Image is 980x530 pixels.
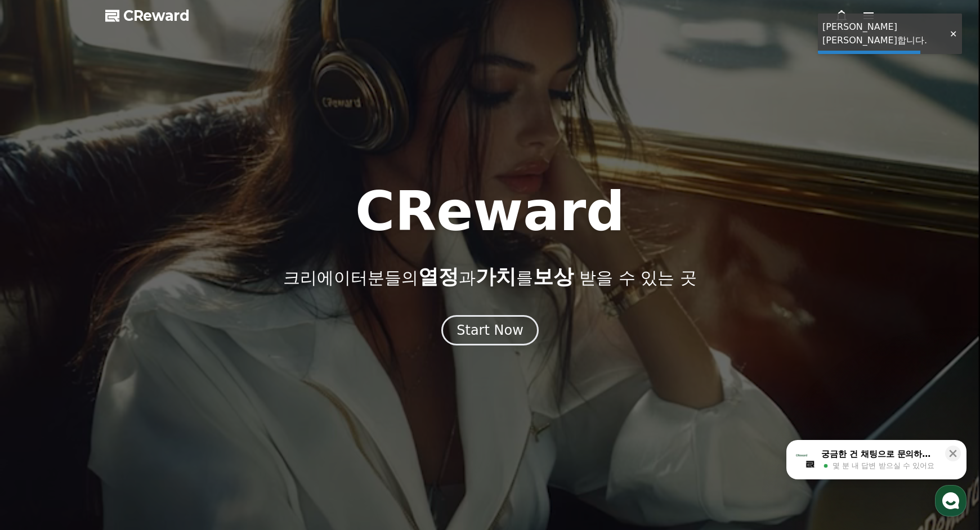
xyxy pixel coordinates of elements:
a: Start Now [441,326,539,337]
h1: CReward [355,185,625,239]
span: 보상 [533,265,574,288]
p: 크리에이터분들의 과 를 받을 수 있는 곳 [283,266,696,288]
a: CReward [105,7,190,25]
span: 가치 [476,265,516,288]
div: Start Now [457,321,523,339]
span: 열정 [418,265,459,288]
button: Start Now [441,315,539,345]
span: CReward [123,7,190,25]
